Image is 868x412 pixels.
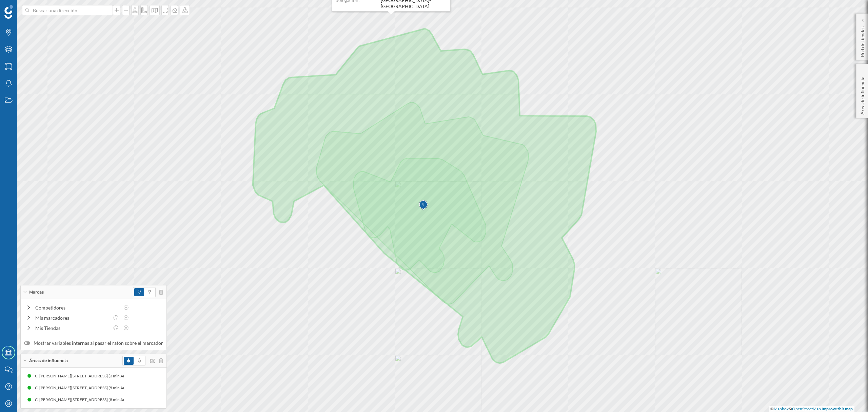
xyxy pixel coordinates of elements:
[29,358,68,364] span: Áreas de influencia
[859,74,866,115] p: Área de influencia
[822,406,853,411] a: Improve this map
[30,396,137,403] div: C. [PERSON_NAME][STREET_ADDRESS] (8 min Andando)
[24,340,163,347] label: Mostrar variables internas al pasar el ratón sobre el marcador
[35,304,119,311] div: Competidores
[774,406,789,411] a: Mapbox
[792,406,821,411] a: OpenStreetMap
[29,289,44,295] span: Marcas
[859,24,866,57] p: Red de tiendas
[14,5,38,11] span: Soporte
[35,314,109,321] div: Mis marcadores
[4,5,13,19] img: Geoblink Logo
[30,373,137,379] div: C. [PERSON_NAME][STREET_ADDRESS] (3 min Andando)
[30,385,137,391] div: C. [PERSON_NAME][STREET_ADDRESS] (5 min Andando)
[769,406,854,412] div: © ©
[35,324,109,332] div: Mis Tiendas
[419,199,428,212] img: Marker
